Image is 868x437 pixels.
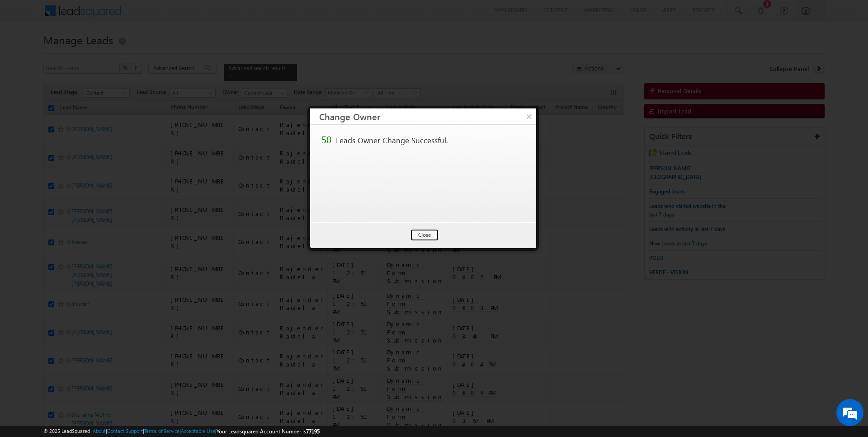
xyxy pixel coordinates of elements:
[522,108,536,124] button: ×
[410,229,439,241] button: Close
[334,133,450,147] td: Leads Owner Change Successful.
[123,278,164,291] em: Start Chat
[306,428,320,435] span: 77195
[144,428,179,434] a: Terms of Service
[181,428,215,434] a: Acceptable Use
[93,428,106,434] a: About
[107,428,143,434] a: Contact Support
[12,84,165,271] textarea: Type your message and hit 'Enter'
[47,47,152,59] div: Chat with us now
[15,47,38,59] img: d_60004797649_company_0_60004797649
[148,5,170,26] div: Minimize live chat window
[217,428,320,435] span: Your Leadsquared Account Number is
[43,427,320,436] span: © 2025 LeadSquared | | | | |
[319,133,334,147] td: 50
[319,108,536,124] h3: Change Owner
